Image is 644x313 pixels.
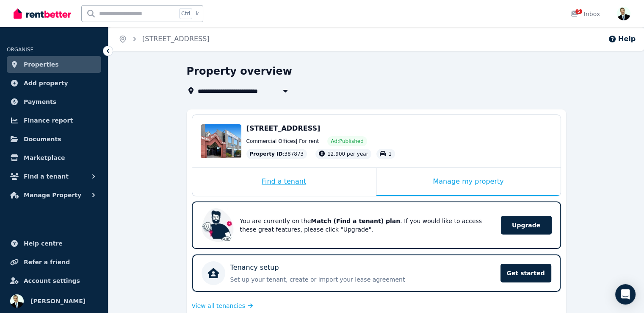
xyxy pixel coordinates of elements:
p: Tenancy setup [230,263,279,273]
span: 1 [388,151,392,157]
a: Tenancy setupSet up your tenant, create or import your lease agreementGet started [192,254,561,292]
a: Account settings [7,272,101,289]
button: Manage Property [7,187,101,204]
a: Refer a friend [7,254,101,271]
a: Marketplace [7,149,101,166]
span: Add property [24,78,68,88]
span: Help centre [24,238,63,249]
span: 12,900 per year [327,151,368,157]
span: [STREET_ADDRESS] [246,124,321,132]
a: Help centre [7,235,101,252]
div: Open Intercom Messenger [615,284,636,305]
span: k [196,10,199,17]
span: Manage Property [24,190,81,200]
a: Documents [7,131,101,148]
div: Manage my property [376,168,561,196]
a: View all tenancies [192,302,253,310]
span: Refer a friend [24,257,70,267]
span: Finance report [24,115,73,126]
span: Find a tenant [24,171,69,182]
p: You are currently on the . If you would like to access these great features, please click "Upgrade". [240,217,489,234]
div: : 387873 [246,149,307,159]
span: View all tenancies [192,302,245,310]
a: Finance report [7,112,101,129]
span: Commercial Offices | For rent [246,138,319,145]
span: Property ID [250,151,283,157]
span: Account settings [24,276,80,286]
span: Payments [24,97,56,107]
button: Help [608,34,636,44]
img: RentBetter [14,7,71,20]
img: Matthew Taylor [617,7,630,20]
a: Properties [7,56,101,73]
p: Set up your tenant, create or import your lease agreement [230,275,495,284]
img: Upgrade RentBetter plan [201,208,235,242]
nav: Breadcrumb [108,27,220,51]
span: Get started [500,264,551,282]
div: Find a tenant [192,168,376,196]
span: Upgrade [501,216,552,235]
span: 5 [575,9,582,14]
b: Match (Find a tenant) plan [311,218,400,224]
span: Ctrl [179,8,192,19]
a: Payments [7,93,101,110]
span: [PERSON_NAME] [30,296,86,306]
span: ORGANISE [7,47,33,53]
span: Marketplace [24,153,65,163]
a: [STREET_ADDRESS] [142,35,210,43]
img: Matthew Taylor [10,294,24,308]
h1: Property overview [187,64,292,78]
span: Properties [24,59,59,70]
span: Documents [24,134,61,144]
span: Ad: Published [331,138,363,145]
div: Inbox [570,10,600,18]
a: Add property [7,75,101,92]
button: Find a tenant [7,168,101,185]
